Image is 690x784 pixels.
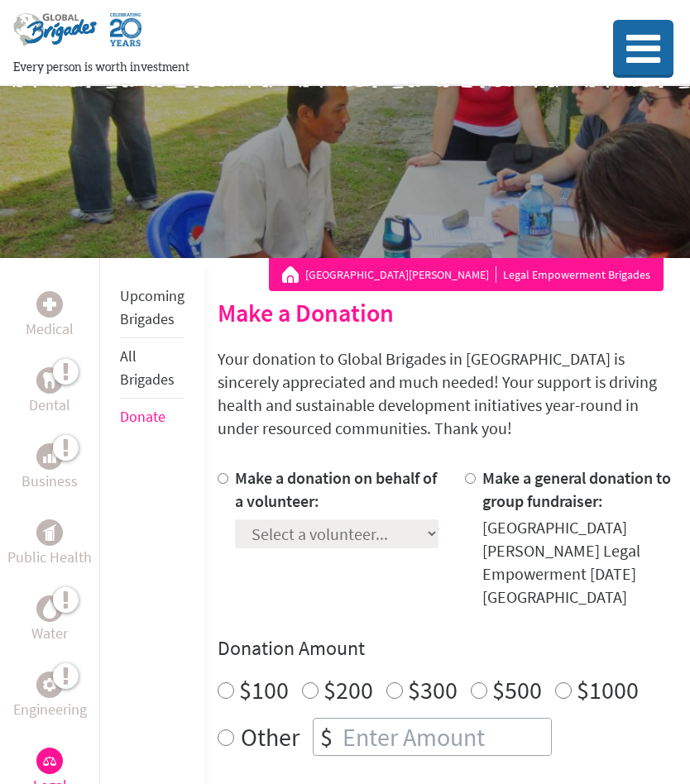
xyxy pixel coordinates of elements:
img: Dental [43,372,56,388]
a: BusinessBusiness [22,443,78,493]
h2: Make a Donation [218,298,677,327]
div: Legal Empowerment Brigades [282,266,650,283]
label: $300 [408,674,458,705]
a: Upcoming Brigades [120,286,184,328]
div: $ [314,719,339,755]
a: Donate [120,407,165,426]
p: Medical [26,318,74,341]
a: EngineeringEngineering [13,672,87,721]
img: Global Brigades Logo [13,13,97,60]
p: Water [31,622,68,645]
div: Water [36,595,63,622]
label: $1000 [577,674,639,705]
li: Upcoming Brigades [120,278,184,338]
p: Public Health [7,546,92,569]
img: Medical [43,298,56,311]
input: Enter Amount [339,719,551,755]
img: Business [43,450,56,463]
label: $100 [239,674,289,705]
a: MedicalMedical [26,291,74,341]
a: All Brigades [120,347,175,389]
div: Engineering [36,672,63,698]
label: $200 [323,674,373,705]
p: Every person is worth investment [13,60,566,76]
label: Make a general donation to group fundraiser: [482,467,671,511]
div: [GEOGRAPHIC_DATA][PERSON_NAME] Legal Empowerment [DATE] [GEOGRAPHIC_DATA] [482,516,677,609]
div: Legal Empowerment [36,748,63,774]
li: All Brigades [120,338,184,399]
img: Water [43,599,56,618]
img: Legal Empowerment [43,756,56,766]
a: [GEOGRAPHIC_DATA][PERSON_NAME] [305,266,496,283]
label: Other [241,718,299,756]
div: Business [36,443,63,470]
label: Make a donation on behalf of a volunteer: [235,467,437,511]
label: $500 [492,674,542,705]
p: Your donation to Global Brigades in [GEOGRAPHIC_DATA] is sincerely appreciated and much needed! Y... [218,347,677,440]
div: Dental [36,367,63,394]
p: Engineering [13,698,87,721]
div: Public Health [36,519,63,546]
img: Engineering [43,678,56,691]
div: Medical [36,291,63,318]
li: Donate [120,399,184,435]
a: Public HealthPublic Health [7,519,92,569]
a: WaterWater [31,595,68,645]
img: Public Health [43,524,56,541]
p: Dental [29,394,70,417]
img: Global Brigades Celebrating 20 Years [110,13,141,60]
a: DentalDental [29,367,70,417]
h4: Donation Amount [218,635,677,662]
p: Business [22,470,78,493]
